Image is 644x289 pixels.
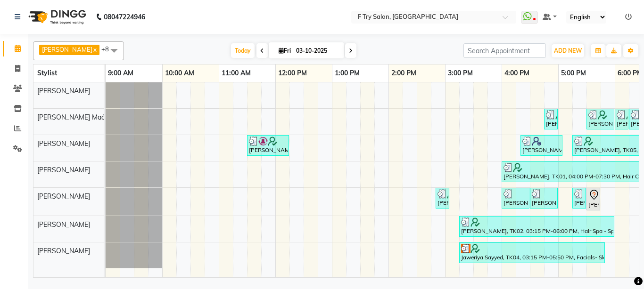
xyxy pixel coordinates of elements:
span: [PERSON_NAME] [37,220,90,229]
a: 10:00 AM [163,66,197,80]
a: x [92,46,97,53]
img: logo [24,4,89,30]
span: Today [231,43,255,58]
span: [PERSON_NAME] [42,46,92,53]
span: [PERSON_NAME] [37,247,90,255]
button: ADD NEW [552,44,584,57]
a: 9:00 AM [106,66,136,80]
div: [PERSON_NAME] Yagatia, TK03, 11:30 AM-12:15 PM, Haircut and Hair Styling - Creative Haircut (M) [248,136,288,154]
span: Stylist [37,69,57,77]
b: 08047224946 [104,4,145,30]
a: 12:00 PM [276,66,309,80]
span: Fri [276,47,293,54]
a: 11:00 AM [219,66,253,80]
span: [PERSON_NAME] [37,166,90,174]
span: [PERSON_NAME] [37,192,90,201]
div: Jaweriya Sayyed, TK04, 03:15 PM-05:50 PM, Facials- Skin Treatments - Lotus Professionals AGE REVI... [460,244,604,262]
div: [PERSON_NAME], TK09, 05:15 PM-05:30 PM, [PERSON_NAME]- Clean Shave/ Shape Crafting (M) [573,189,585,207]
div: [PERSON_NAME], TK10, 05:30 PM-05:45 PM, [PERSON_NAME]- Clean Shave/ Shape Crafting (M) [587,189,599,209]
div: [PERSON_NAME], TK08, 04:20 PM-05:05 PM, Haircut - Creative Haircut (F) [521,136,561,154]
div: [PERSON_NAME], TK01, 04:45 PM-04:55 PM, Threading - Eyebrows / Upper Lips/ Chin/ Nose/ Lower Lip ... [545,110,557,128]
div: [PERSON_NAME], TK05, 06:15 PM-06:25 PM, Threading - Eyebrows / Upper Lips/ Chin/ Nose/ Lower Lip ... [630,110,642,128]
div: [PERSON_NAME], TK06, 02:50 PM-03:05 PM, [PERSON_NAME]- Clean Shave/ Shape Crafting (M) [437,189,448,207]
span: ADD NEW [554,47,582,54]
div: [PERSON_NAME], TK05, 06:00 PM-06:15 PM, Waxing - Bead Underarms (F) [616,110,627,128]
div: [PERSON_NAME], TK07, 04:00 PM-04:30 PM, Haircut and Hair Styling - Creative Haircut (M) [503,189,528,207]
div: [PERSON_NAME], TK05, 05:30 PM-06:00 PM, Waxing - Liposoluble Half Legs/ Full Arms/ Back/Front/ St... [587,110,613,128]
a: 1:00 PM [332,66,362,80]
input: 2025-10-03 [293,44,340,58]
a: 4:00 PM [502,66,532,80]
span: +8 [101,45,116,53]
a: 3:00 PM [446,66,475,80]
span: [PERSON_NAME] [37,87,90,95]
div: [PERSON_NAME], TK07, 04:30 PM-05:00 PM, [PERSON_NAME]- Clean Shave/ Shape Crafting (M) [531,189,557,207]
div: [PERSON_NAME], TK02, 03:15 PM-06:00 PM, Hair Spa - Spa Essence Long (F),Haircut - Creative Haircu... [460,217,613,235]
input: Search Appointment [463,43,546,58]
span: [PERSON_NAME] Maám [37,113,111,121]
a: 2:00 PM [389,66,419,80]
span: [PERSON_NAME] [37,139,90,148]
a: 5:00 PM [559,66,588,80]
